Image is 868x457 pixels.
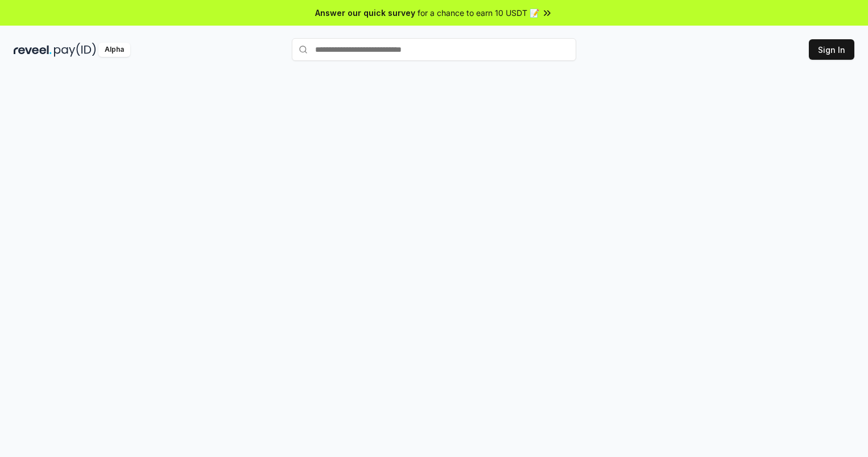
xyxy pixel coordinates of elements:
button: Sign In [809,39,854,60]
span: Answer our quick survey [315,7,415,19]
img: pay_id [54,43,96,57]
img: reveel_dark [14,43,52,57]
span: for a chance to earn 10 USDT 📝 [418,7,539,19]
div: Alpha [98,43,130,57]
